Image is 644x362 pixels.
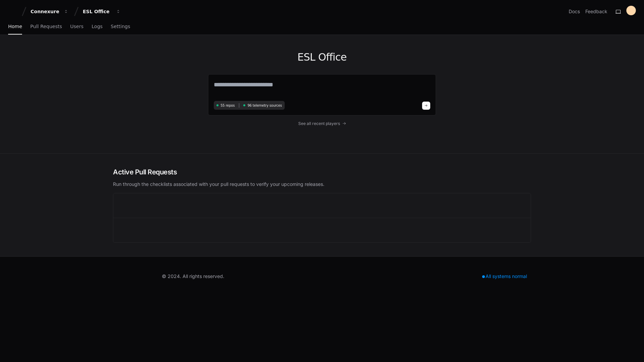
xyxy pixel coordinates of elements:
h2: Active Pull Requests [113,167,531,177]
span: 96 telemetry sources [247,103,282,108]
div: All systems normal [478,272,531,281]
div: © 2024. All rights reserved. [162,273,224,280]
a: Settings [111,19,130,35]
span: Logs [92,24,102,28]
a: Docs [569,8,580,15]
a: See all recent players [208,121,436,126]
span: Settings [111,24,130,28]
a: Users [70,19,83,35]
span: Users [70,24,83,28]
span: See all recent players [298,121,340,126]
span: Pull Requests [30,24,62,28]
div: Connexure [31,8,60,15]
button: ESL Office [80,5,124,18]
button: Connexure [28,5,71,18]
button: Feedback [585,8,607,15]
a: Pull Requests [30,19,62,35]
span: Home [8,24,22,28]
div: ESL Office [83,8,112,15]
p: Run through the checklists associated with your pull requests to verify your upcoming releases. [113,181,531,188]
span: 55 repos [221,103,235,108]
a: Home [8,19,22,35]
a: Logs [92,19,102,35]
h1: ESL Office [208,51,436,63]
